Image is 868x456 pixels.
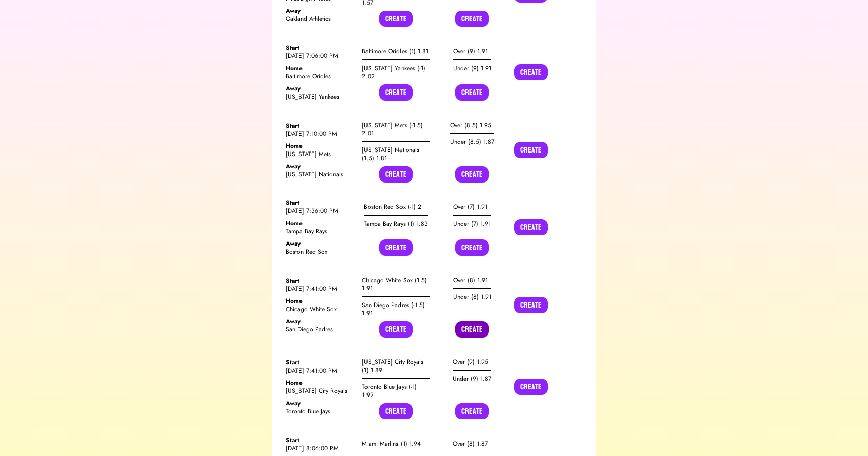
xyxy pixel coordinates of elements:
div: [US_STATE] Nationals [286,170,354,178]
div: Over (8.5) 1.95 [450,117,494,134]
button: Create [379,321,413,338]
div: [US_STATE] City Royals (1) 1.89 [362,354,430,379]
div: [DATE] 7:36:00 PM [286,207,354,215]
button: Create [514,64,548,80]
div: Home [286,142,354,150]
div: Home [286,297,354,305]
div: [US_STATE] Yankees [286,93,354,101]
div: Under (9) 1.87 [453,371,491,387]
div: Under (8) 1.91 [453,289,491,305]
div: [DATE] 7:41:00 PM [286,285,354,293]
div: [US_STATE] Mets [286,150,354,158]
button: Create [514,379,548,395]
div: [US_STATE] Nationals (1.5) 1.81 [362,142,430,166]
div: Start [286,277,354,285]
div: [DATE] 7:10:00 PM [286,130,354,138]
button: Create [455,239,489,256]
div: Home [286,64,354,72]
div: Home [286,219,354,227]
div: Boston Red Sox [286,248,354,256]
div: Away [286,7,354,15]
div: Away [286,317,354,325]
button: Create [455,84,489,101]
button: Create [514,297,548,313]
div: [US_STATE] City Royals [286,387,354,395]
div: San Diego Padres (-1.5) 1.91 [362,297,430,321]
div: Tampa Bay Rays [286,227,354,235]
div: Over (7) 1.91 [453,199,491,216]
div: Start [286,199,354,207]
div: Start [286,358,354,367]
div: Over (9) 1.91 [453,43,491,60]
div: Baltimore Orioles [286,72,354,80]
div: [DATE] 7:41:00 PM [286,367,354,375]
div: [US_STATE] Mets (-1.5) 2.01 [362,117,430,142]
button: Create [514,142,548,158]
button: Create [379,84,413,101]
div: Start [286,44,354,52]
button: Create [514,219,548,235]
div: Away [286,239,354,248]
div: Chicago White Sox (1.5) 1.91 [362,272,430,297]
button: Create [455,321,489,338]
div: Away [286,84,354,93]
div: Home [286,379,354,387]
div: Tampa Bay Rays (1) 1.83 [364,216,428,232]
div: Start [286,436,354,444]
button: Create [455,11,489,27]
div: Under (9) 1.91 [453,60,491,76]
div: Under (8.5) 1.87 [450,134,494,150]
button: Create [379,11,413,27]
div: Away [286,399,354,407]
div: San Diego Padres [286,325,354,333]
div: Under (7) 1.91 [453,216,491,232]
div: [US_STATE] Yankees (-1) 2.02 [362,60,430,84]
button: Create [379,239,413,256]
button: Create [455,403,489,419]
button: Create [455,166,489,183]
div: Over (8) 1.91 [453,272,491,289]
div: Start [286,121,354,130]
div: [DATE] 7:06:00 PM [286,52,354,60]
button: Create [379,166,413,183]
div: Boston Red Sox (-1) 2 [364,199,428,216]
button: Create [379,403,413,419]
div: Baltimore Orioles (1) 1.81 [362,43,430,60]
div: Miami Marlins (1) 1.94 [362,436,430,452]
div: Oakland Athletics [286,15,354,23]
div: Over (9) 1.95 [453,354,491,371]
div: Toronto Blue Jays [286,407,354,415]
div: Over (8) 1.87 [453,436,492,452]
div: Chicago White Sox [286,305,354,313]
div: [DATE] 8:06:00 PM [286,444,354,452]
div: Away [286,162,354,170]
div: Toronto Blue Jays (-1) 1.92 [362,379,430,403]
